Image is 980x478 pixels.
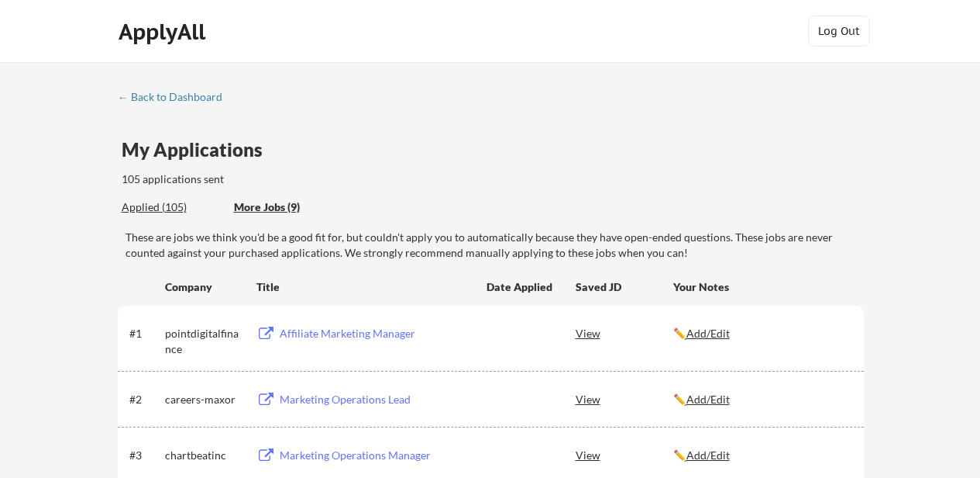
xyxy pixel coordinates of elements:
div: Saved JD [576,272,673,300]
div: #3 [129,448,160,463]
a: ← Back to Dashboard [118,91,234,106]
div: Company [165,279,242,295]
u: Add/Edit [686,327,730,340]
div: #2 [129,392,160,407]
div: View [576,319,673,347]
div: Marketing Operations Manager [280,448,472,463]
u: Add/Edit [686,449,730,462]
div: More Jobs (9) [234,199,348,215]
div: My Applications [122,140,275,159]
div: #1 [129,326,160,341]
u: Add/Edit [686,393,730,406]
div: careers-maxor [165,392,242,407]
div: ApplyAll [119,19,210,45]
div: Marketing Operations Lead [280,392,472,407]
div: Your Notes [673,279,850,295]
div: chartbeatinc [165,448,242,463]
div: ✏️ [673,448,850,463]
div: ✏️ [673,392,850,407]
div: Affiliate Marketing Manager [280,326,472,341]
div: Title [256,279,472,295]
div: Date Applied [487,279,555,295]
div: These are job applications we think you'd be a good fit for, but couldn't apply you to automatica... [234,199,348,216]
div: These are jobs we think you'd be a good fit for, but couldn't apply you to automatically because ... [126,230,864,260]
div: pointdigitalfinance [165,326,242,356]
div: View [576,385,673,413]
div: These are all the jobs you've been applied to so far. [122,199,222,216]
div: Applied (105) [122,199,222,215]
button: Log Out [808,16,870,47]
div: View [576,441,673,469]
div: ← Back to Dashboard [118,92,234,102]
div: ✏️ [673,326,850,341]
div: 105 applications sent [122,171,421,187]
